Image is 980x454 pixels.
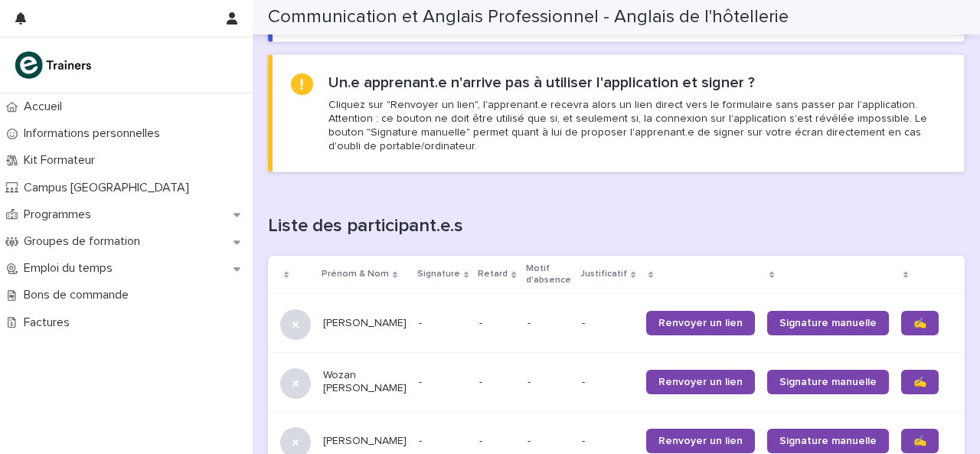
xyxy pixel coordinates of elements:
[18,234,152,249] p: Groupes de formation
[646,311,755,335] a: Renvoyer un lien
[913,318,926,328] span: ✍️
[323,317,407,330] p: [PERSON_NAME]
[658,436,743,446] span: Renvoyer un lien
[767,370,889,394] a: Signature manuelle
[478,266,508,283] p: Retard
[528,435,570,448] p: -
[323,435,407,448] p: [PERSON_NAME]
[328,73,755,92] h2: Un.e apprenant.e n'arrive pas à utiliser l'application et signer ?
[419,376,467,389] p: -
[526,260,571,289] p: Motif d'absence
[18,126,172,141] p: Informations personnelles
[767,311,889,335] a: Signature manuelle
[479,373,485,389] p: -
[779,436,877,446] span: Signature manuelle
[18,288,141,302] p: Bons de commande
[268,215,965,237] h1: Liste des participant.e.s
[779,377,877,387] span: Signature manuelle
[767,429,889,453] a: Signature manuelle
[901,311,939,335] a: ✍️
[582,376,634,389] p: -
[901,429,939,453] a: ✍️
[913,436,926,446] span: ✍️
[18,153,107,168] p: Kit Formateur
[479,314,485,330] p: -
[18,261,125,276] p: Emploi du temps
[18,181,201,195] p: Campus [GEOGRAPHIC_DATA]
[779,318,877,328] span: Signature manuelle
[323,369,407,395] p: Wozan [PERSON_NAME]
[268,6,789,28] h2: Communication et Anglais Professionnel - Anglais de l'hôtellerie
[658,377,743,387] span: Renvoyer un lien
[913,377,926,387] span: ✍️
[322,266,389,283] p: Prénom & Nom
[528,317,570,330] p: -
[658,318,743,328] span: Renvoyer un lien
[419,435,467,448] p: -
[18,315,82,330] p: Factures
[417,266,460,283] p: Signature
[646,429,755,453] a: Renvoyer un lien
[580,266,627,283] p: Justificatif
[12,50,96,80] img: K0CqGN7SDeD6s4JG8KQk
[419,317,467,330] p: -
[18,207,103,222] p: Programmes
[582,435,634,448] p: -
[479,432,485,448] p: -
[646,370,755,394] a: Renvoyer un lien
[328,98,946,154] p: Cliquez sur "Renvoyer un lien", l'apprenant.e recevra alors un lien direct vers le formulaire san...
[582,317,634,330] p: -
[901,370,939,394] a: ✍️
[528,376,570,389] p: -
[18,100,74,114] p: Accueil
